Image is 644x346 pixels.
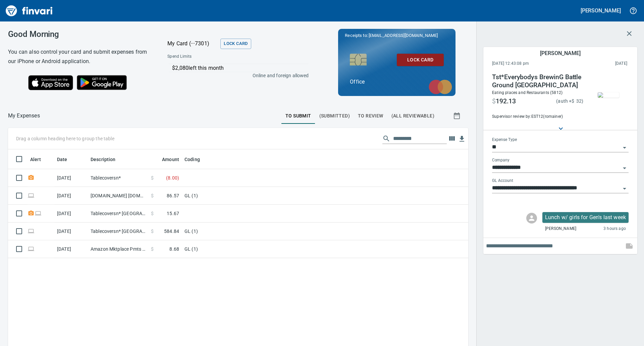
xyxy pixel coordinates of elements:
span: [PERSON_NAME] [545,226,576,232]
span: Online transaction [35,211,42,215]
p: My Expenses [8,112,40,120]
span: Receipt Required [28,176,35,180]
span: Online transaction [28,193,35,198]
span: Eating places and Restaurants (5812) [492,90,562,95]
p: My Card (···7301) [167,40,218,48]
span: Date [57,155,67,163]
span: 584.84 [164,228,179,235]
span: Online transaction [28,247,35,251]
button: Open [620,143,629,152]
span: To Submit [285,112,311,120]
span: To Review [358,112,383,120]
h4: Tst*Everybodys BrewinG Battle Ground [GEOGRAPHIC_DATA] [492,73,583,89]
span: Lock Card [224,40,248,48]
span: Online transaction [28,229,35,233]
td: Tablecoversn* [GEOGRAPHIC_DATA] [GEOGRAPHIC_DATA] [88,223,148,240]
h3: Good Morning [8,30,151,39]
span: Alert [30,155,50,163]
button: Lock Card [397,54,444,66]
td: [DATE] [54,223,88,240]
p: Lunch w/ girls for Gen's last week [545,213,626,221]
span: $ [151,246,154,252]
span: Spend Limits [167,53,250,60]
label: GL Account [492,179,513,183]
p: (auth + ) [556,98,583,104]
span: Supervisor review by: EST12 (romainer) [492,113,583,120]
span: Description [91,155,116,163]
span: (All Reviewable) [391,112,434,120]
span: 15.67 [167,210,179,217]
h5: [PERSON_NAME] [540,50,580,57]
img: Download on the App Store [28,75,73,90]
p: Online and foreign allowed [162,72,309,79]
span: Lock Card [402,56,438,64]
img: mastercard.svg [425,76,455,98]
img: Get it on Google Play [73,71,131,94]
label: Company [492,158,509,162]
span: $ [492,97,496,105]
span: This charge was settled by the merchant and appears on the 2025/09/13 statement. [572,60,627,67]
button: Open [620,184,629,193]
span: 3 hours ago [603,226,626,232]
span: $ [151,228,154,235]
td: GL (1) [182,223,350,240]
p: Receipts to: [345,32,449,39]
div: Click for options [542,212,629,223]
img: receipts%2Ftapani%2F2025-10-06%2FfwPF4OgXw0XVJRvOwhnyyi25FmH3__Ytow8wY7RUu6s4PgWgmD_thumb.jpg [598,92,619,98]
span: $ [572,98,574,104]
span: Description [91,155,124,163]
span: $ [151,175,154,181]
span: $ [151,210,154,217]
button: [PERSON_NAME] [579,5,623,16]
span: Amount [153,155,179,163]
span: Coding [184,155,209,163]
span: [DATE] 12:43:08 pm [492,60,572,67]
span: Coding [184,155,200,163]
p: $2,080 left this month [172,64,308,72]
h5: [PERSON_NAME] [581,7,621,14]
label: Expense Type [492,138,517,142]
span: Amount [162,155,179,163]
button: Download table [457,134,467,144]
span: (Submitted) [319,112,350,120]
td: GL (1) [182,240,350,258]
span: Date [57,155,76,163]
img: Finvari [4,3,54,19]
span: 8.68 [169,246,179,252]
div: Final charge was 20% more than initial transaction [492,96,583,105]
span: ( 8.00 ) [166,175,179,181]
td: [DATE] [54,169,88,187]
span: $ [151,192,154,199]
span: 192.13 [496,97,516,105]
span: This records your note into the expense [621,238,637,254]
td: Tablecoversn* [88,169,148,187]
span: 32 [575,98,582,104]
span: Receipt Required [28,211,35,215]
span: 86.57 [167,192,179,199]
span: Alert [30,155,41,163]
p: Drag a column heading here to group the table [16,135,114,142]
nav: breadcrumb [8,112,40,120]
button: Open [620,163,629,173]
td: GL (1) [182,187,350,205]
td: Amazon Mktplace Pmts [DOMAIN_NAME][URL] WA [88,240,148,258]
td: [DATE] [54,240,88,258]
p: Office [350,78,444,86]
button: Close transaction [621,26,637,42]
td: Tablecoversn* [GEOGRAPHIC_DATA] [GEOGRAPHIC_DATA] [88,205,148,223]
td: [DATE] [54,205,88,223]
span: [EMAIL_ADDRESS][DOMAIN_NAME] [368,32,438,39]
td: [DOMAIN_NAME] [DOMAIN_NAME][URL] WA [88,187,148,205]
button: Lock Card [220,39,251,49]
td: [DATE] [54,187,88,205]
h6: You can also control your card and submit expenses from our iPhone or Android application. [8,47,151,66]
